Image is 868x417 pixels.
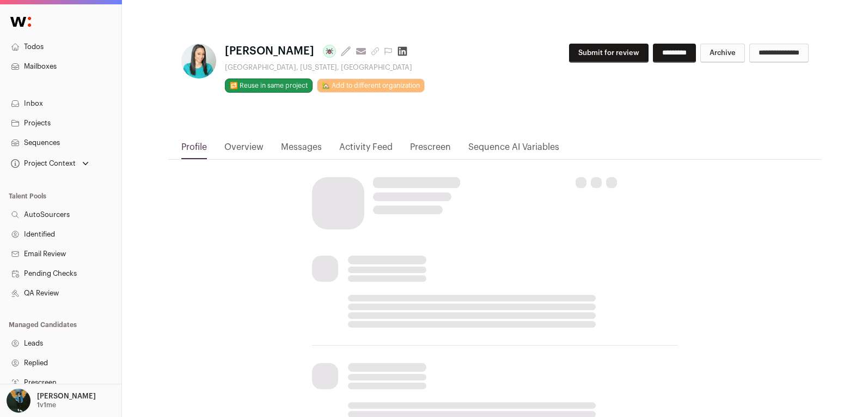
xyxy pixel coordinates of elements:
[225,63,425,72] div: [GEOGRAPHIC_DATA], [US_STATE], [GEOGRAPHIC_DATA]
[317,78,425,93] a: 🏡 Add to different organization
[7,389,30,413] img: 12031951-medium_jpg
[9,156,91,171] button: Open dropdown
[339,141,393,159] a: Activity Feed
[4,11,37,33] img: Wellfound
[225,78,313,93] button: 🔂 Reuse in same project
[181,44,216,78] img: e3bfb8e5d51e3d4d5befd3d7a10d6469754aa3de9dedf1a30bb99ec8e141fd01.jpg
[410,141,451,159] a: Prescreen
[468,141,559,159] a: Sequence AI Variables
[37,401,56,409] p: 1v1me
[37,392,96,401] p: [PERSON_NAME]
[700,44,745,63] button: Archive
[281,141,322,159] a: Messages
[224,141,264,159] a: Overview
[4,389,98,413] button: Open dropdown
[9,159,76,168] div: Project Context
[225,44,314,59] span: [PERSON_NAME]
[569,44,649,63] button: Submit for review
[181,141,207,159] a: Profile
